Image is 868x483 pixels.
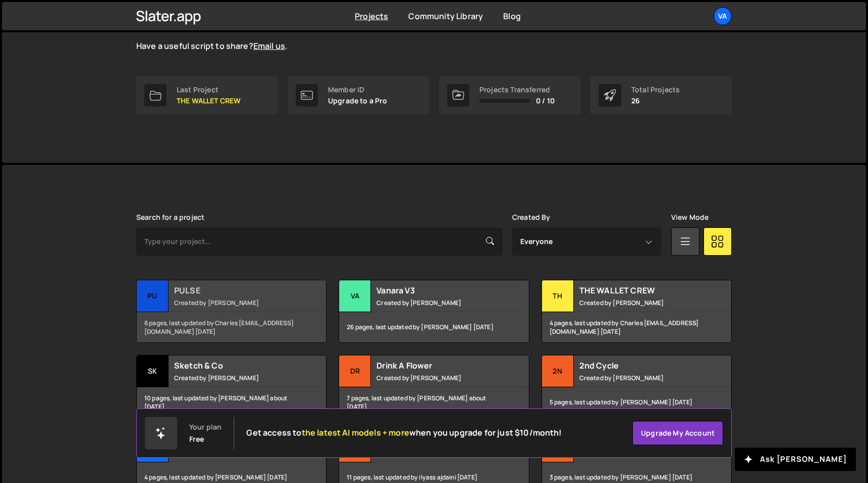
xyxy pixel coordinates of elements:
[542,355,574,387] div: 2n
[355,11,388,22] a: Projects
[177,97,241,105] p: THE WALLET CREW
[542,312,731,342] div: 4 pages, last updated by Charles [EMAIL_ADDRESS][DOMAIN_NAME] [DATE]
[714,7,732,25] a: Va
[339,355,529,418] a: Dr Drink A Flower Created by [PERSON_NAME] 7 pages, last updated by [PERSON_NAME] about [DATE]
[189,423,222,431] div: Your plan
[376,374,498,382] small: Created by [PERSON_NAME]
[246,428,562,438] h2: Get access to when you upgrade for just $10/month!
[579,298,701,307] small: Created by [PERSON_NAME]
[136,76,278,114] a: Last Project THE WALLET CREW
[376,285,498,296] h2: Vanara V3
[632,421,723,445] a: Upgrade my account
[136,213,204,221] label: Search for a project
[253,40,285,51] a: Email us
[174,285,296,296] h2: PULSE
[376,298,498,307] small: Created by [PERSON_NAME]
[137,312,326,342] div: 6 pages, last updated by Charles [EMAIL_ADDRESS][DOMAIN_NAME] [DATE]
[631,97,680,105] p: 26
[541,280,732,343] a: TH THE WALLET CREW Created by [PERSON_NAME] 4 pages, last updated by Charles [EMAIL_ADDRESS][DOMA...
[503,11,521,22] a: Blog
[136,280,327,343] a: PU PULSE Created by [PERSON_NAME] 6 pages, last updated by Charles [EMAIL_ADDRESS][DOMAIN_NAME] [...
[339,355,371,387] div: Dr
[376,360,498,371] h2: Drink A Flower
[631,86,680,94] div: Total Projects
[512,213,551,221] label: Created By
[479,86,555,94] div: Projects Transferred
[541,355,732,418] a: 2n 2nd Cycle Created by [PERSON_NAME] 5 pages, last updated by [PERSON_NAME] [DATE]
[671,213,709,221] label: View Mode
[174,360,296,371] h2: Sketch & Co
[536,97,555,105] span: 0 / 10
[328,86,388,94] div: Member ID
[339,280,371,312] div: Va
[579,374,701,382] small: Created by [PERSON_NAME]
[542,387,731,417] div: 5 pages, last updated by [PERSON_NAME] [DATE]
[177,86,241,94] div: Last Project
[735,448,856,471] button: Ask [PERSON_NAME]
[339,280,529,343] a: Va Vanara V3 Created by [PERSON_NAME] 26 pages, last updated by [PERSON_NAME] [DATE]
[302,427,409,438] span: the latest AI models + more
[339,312,528,342] div: 26 pages, last updated by [PERSON_NAME] [DATE]
[174,298,296,307] small: Created by [PERSON_NAME]
[328,97,388,105] p: Upgrade to a Pro
[189,435,204,443] div: Free
[174,374,296,382] small: Created by [PERSON_NAME]
[579,285,701,296] h2: THE WALLET CREW
[579,360,701,371] h2: 2nd Cycle
[137,355,169,387] div: Sk
[408,11,483,22] a: Community Library
[339,387,528,417] div: 7 pages, last updated by [PERSON_NAME] about [DATE]
[136,227,502,256] input: Type your project...
[542,280,574,312] div: TH
[137,280,169,312] div: PU
[137,387,326,417] div: 10 pages, last updated by [PERSON_NAME] about [DATE]
[136,355,327,418] a: Sk Sketch & Co Created by [PERSON_NAME] 10 pages, last updated by [PERSON_NAME] about [DATE]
